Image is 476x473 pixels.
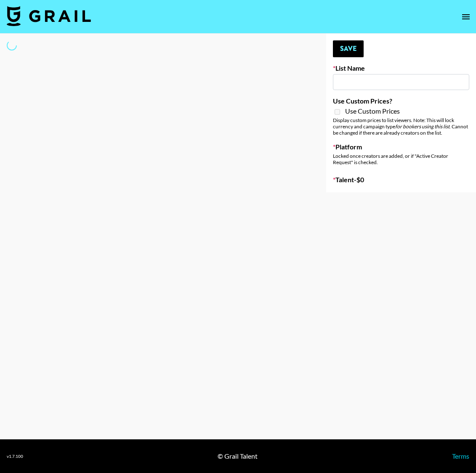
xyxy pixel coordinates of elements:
span: Use Custom Prices [345,107,400,115]
button: Save [333,40,364,57]
label: Talent - $ 0 [333,175,469,184]
div: © Grail Talent [218,452,258,460]
label: Platform [333,143,469,151]
label: List Name [333,64,469,72]
a: Terms [452,452,469,460]
img: Grail Talent [7,6,91,26]
div: Locked once creators are added, or if "Active Creator Request" is checked. [333,153,469,165]
button: open drawer [457,8,474,25]
em: for bookers using this list [395,123,449,130]
div: v 1.7.100 [7,454,23,459]
div: Display custom prices to list viewers. Note: This will lock currency and campaign type . Cannot b... [333,117,469,136]
label: Use Custom Prices? [333,97,469,105]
